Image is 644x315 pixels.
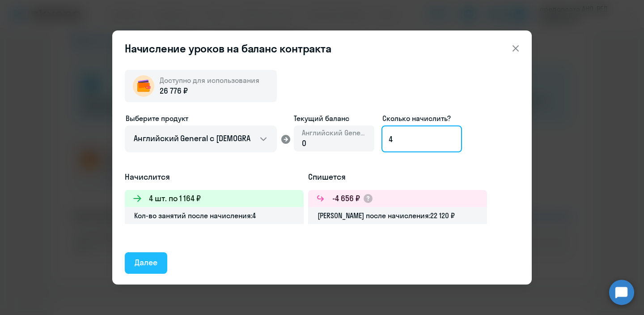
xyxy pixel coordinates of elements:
img: wallet-circle.png [133,75,154,97]
span: Сколько начислить? [382,114,451,123]
header: Начисление уроков на баланс контракта [112,41,532,56]
div: Далее [135,257,157,268]
span: Доступно для использования [160,76,259,85]
h5: Спишется [308,171,487,183]
button: Далее [125,252,167,274]
span: 26 776 ₽ [160,85,188,97]
span: 0 [302,138,306,148]
div: [PERSON_NAME] после начисления: 22 120 ₽ [308,207,487,224]
div: Кол-во занятий после начисления: 4 [125,207,304,224]
span: Текущий баланс [294,113,374,124]
h5: Начислится [125,171,304,183]
h3: -4 656 ₽ [332,193,360,204]
span: Выберите продукт [126,114,188,123]
span: Английский General [302,128,366,138]
h3: 4 шт. по 1 164 ₽ [149,193,201,204]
